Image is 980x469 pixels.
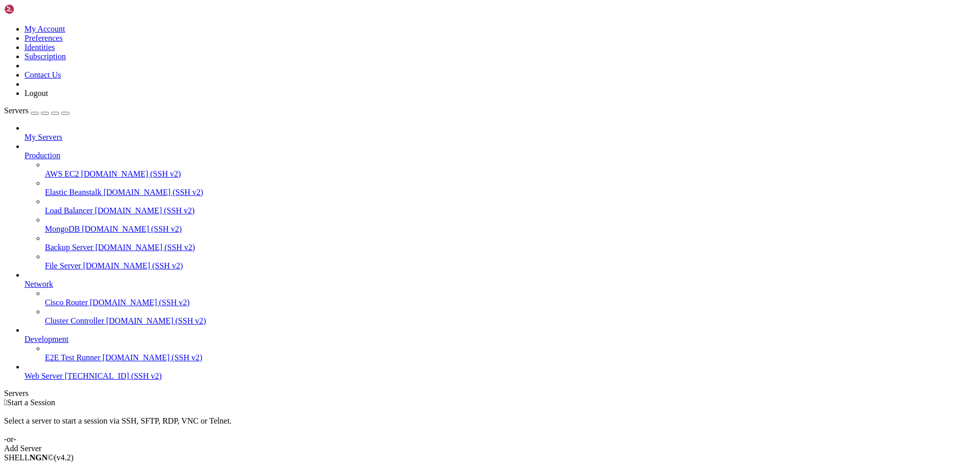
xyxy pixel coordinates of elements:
[24,270,976,326] li: Network
[4,407,976,444] div: Select a server to start a session via SSH, SFTP, RDP, VNC or Telnet. -or-
[24,335,976,344] a: Development
[4,106,29,115] span: Servers
[103,353,203,362] span: [DOMAIN_NAME] (SSH v2)
[45,316,976,326] a: Cluster Controller [DOMAIN_NAME] (SSH v2)
[4,106,69,115] a: Servers
[7,398,55,407] span: Start a Session
[45,298,88,307] span: Cisco Router
[45,206,93,215] span: Load Balancer
[24,142,976,270] li: Production
[45,344,976,362] li: E2E Test Runner [DOMAIN_NAME] (SSH v2)
[81,169,181,178] span: [DOMAIN_NAME] (SSH v2)
[45,188,102,196] span: Elastic Beanstalk
[24,362,976,381] li: Web Server [TECHNICAL_ID] (SSH v2)
[30,453,48,462] b: NGN
[24,372,976,381] a: Web Server [TECHNICAL_ID] (SSH v2)
[104,188,204,196] span: [DOMAIN_NAME] (SSH v2)
[45,169,79,178] span: AWS EC2
[45,353,101,362] span: E2E Test Runner
[45,298,976,307] a: Cisco Router [DOMAIN_NAME] (SSH v2)
[65,372,162,380] span: [TECHNICAL_ID] (SSH v2)
[45,289,976,307] li: Cisco Router [DOMAIN_NAME] (SSH v2)
[24,133,976,142] a: My Servers
[45,206,976,215] a: Load Balancer [DOMAIN_NAME] (SSH v2)
[82,225,182,233] span: [DOMAIN_NAME] (SSH v2)
[95,206,195,215] span: [DOMAIN_NAME] (SSH v2)
[24,335,68,343] span: Development
[45,215,976,234] li: MongoDB [DOMAIN_NAME] (SSH v2)
[45,261,976,270] a: File Server [DOMAIN_NAME] (SSH v2)
[54,453,74,462] span: 4.2.0
[24,34,63,42] a: Preferences
[4,4,63,14] img: Shellngn
[24,280,53,288] span: Network
[45,353,976,362] a: E2E Test Runner [DOMAIN_NAME] (SSH v2)
[4,444,976,453] div: Add Server
[90,298,190,307] span: [DOMAIN_NAME] (SSH v2)
[83,261,183,270] span: [DOMAIN_NAME] (SSH v2)
[4,398,7,407] span: 
[24,280,976,289] a: Network
[45,160,976,179] li: AWS EC2 [DOMAIN_NAME] (SSH v2)
[45,179,976,197] li: Elastic Beanstalk [DOMAIN_NAME] (SSH v2)
[95,243,195,252] span: [DOMAIN_NAME] (SSH v2)
[24,89,48,97] a: Logout
[4,453,73,462] span: SHELL ©
[24,24,65,33] a: My Account
[24,52,66,61] a: Subscription
[106,316,206,325] span: [DOMAIN_NAME] (SSH v2)
[45,234,976,252] li: Backup Server [DOMAIN_NAME] (SSH v2)
[45,197,976,215] li: Load Balancer [DOMAIN_NAME] (SSH v2)
[45,188,976,197] a: Elastic Beanstalk [DOMAIN_NAME] (SSH v2)
[4,389,976,398] div: Servers
[24,326,976,362] li: Development
[45,243,93,252] span: Backup Server
[45,307,976,326] li: Cluster Controller [DOMAIN_NAME] (SSH v2)
[45,225,80,233] span: MongoDB
[24,151,60,160] span: Production
[45,261,81,270] span: File Server
[24,372,63,380] span: Web Server
[45,243,976,252] a: Backup Server [DOMAIN_NAME] (SSH v2)
[24,43,55,52] a: Identities
[45,252,976,270] li: File Server [DOMAIN_NAME] (SSH v2)
[24,133,62,141] span: My Servers
[24,124,976,142] li: My Servers
[24,151,976,160] a: Production
[45,169,976,179] a: AWS EC2 [DOMAIN_NAME] (SSH v2)
[45,316,104,325] span: Cluster Controller
[45,225,976,234] a: MongoDB [DOMAIN_NAME] (SSH v2)
[24,70,61,79] a: Contact Us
